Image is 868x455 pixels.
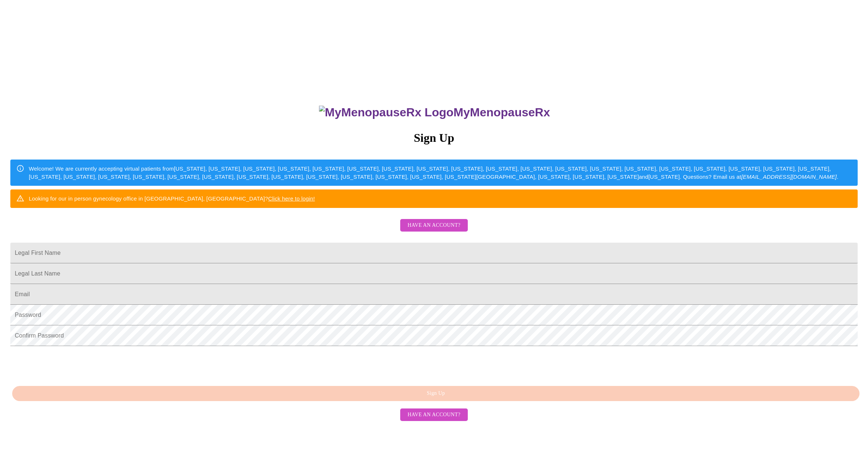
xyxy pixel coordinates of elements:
[400,219,468,232] button: Have an account?
[398,227,470,233] a: Have an account?
[10,131,858,145] h3: Sign Up
[29,192,315,205] div: Looking for our in person gynecology office in [GEOGRAPHIC_DATA], [GEOGRAPHIC_DATA]?
[408,221,460,230] span: Have an account?
[319,106,453,119] img: MyMenopauseRx Logo
[741,174,837,180] em: [EMAIL_ADDRESS][DOMAIN_NAME]
[11,106,858,119] h3: MyMenopauseRx
[10,350,123,379] iframe: reCAPTCHA
[400,408,468,421] button: Have an account?
[29,162,852,184] div: Welcome! We are currently accepting virtual patients from [US_STATE], [US_STATE], [US_STATE], [US...
[398,411,470,417] a: Have an account?
[408,410,460,420] span: Have an account?
[268,195,315,202] a: Click here to login!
